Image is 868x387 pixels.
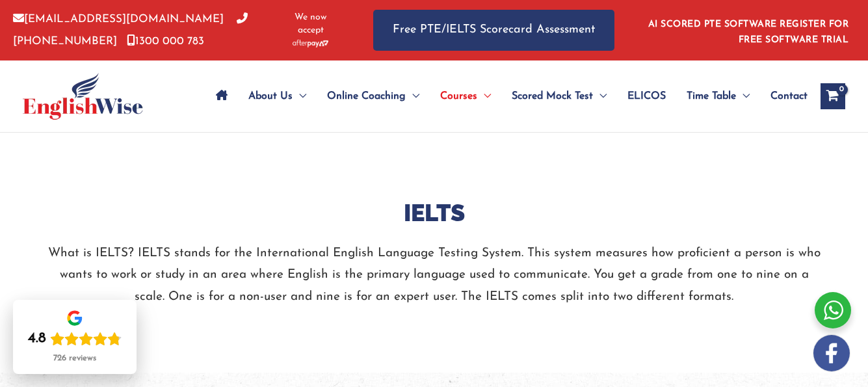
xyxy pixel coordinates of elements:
a: [PHONE_NUMBER] [13,14,248,46]
a: 1300 000 783 [127,36,204,47]
span: About Us [248,73,293,119]
img: white-facebook.png [813,335,850,371]
a: ELICOS [617,73,676,119]
span: Time Table [687,73,736,119]
p: What is IELTS? IELTS stands for the International English Language Testing System. This system me... [44,243,824,308]
span: Menu Toggle [406,73,419,119]
span: Courses [440,73,477,119]
span: Contact [770,73,808,119]
div: 4.8 [28,330,46,348]
img: Afterpay-Logo [293,40,328,47]
div: 726 reviews [53,353,96,364]
span: Scored Mock Test [512,73,593,119]
aside: Header Widget 1 [640,9,855,51]
a: Online CoachingMenu Toggle [317,73,430,119]
a: Free PTE/IELTS Scorecard Assessment [373,10,614,51]
a: View Shopping Cart, empty [821,83,845,109]
h2: IELTS [44,198,824,228]
nav: Site Navigation: Main Menu [205,73,808,119]
a: Time TableMenu Toggle [676,73,760,119]
a: Scored Mock TestMenu Toggle [501,73,617,119]
span: We now accept [281,11,341,37]
a: AI SCORED PTE SOFTWARE REGISTER FOR FREE SOFTWARE TRIAL [648,20,849,45]
img: cropped-ew-logo [23,73,143,120]
span: ELICOS [627,73,666,119]
a: CoursesMenu Toggle [430,73,501,119]
a: [EMAIL_ADDRESS][DOMAIN_NAME] [13,14,224,25]
span: Menu Toggle [293,73,306,119]
a: Contact [760,73,808,119]
a: About UsMenu Toggle [238,73,317,119]
div: Rating: 4.8 out of 5 [28,330,122,348]
span: Menu Toggle [477,73,491,119]
span: Menu Toggle [593,73,607,119]
span: Menu Toggle [736,73,750,119]
span: Online Coaching [327,73,406,119]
